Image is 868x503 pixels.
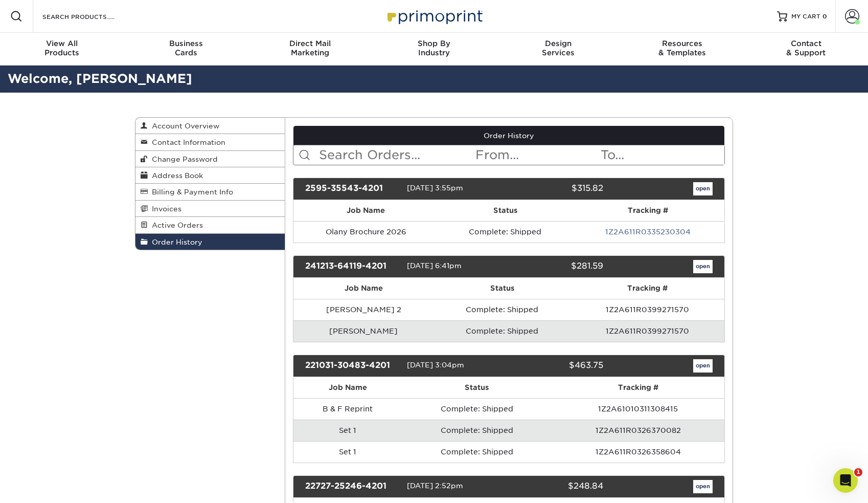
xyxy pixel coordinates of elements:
td: Complete: Shipped [402,420,552,441]
span: Billing & Payment Info [148,188,233,196]
a: Active Orders [135,217,285,233]
div: & Templates [620,39,744,57]
a: Contact& Support [744,33,868,65]
a: 1Z2A611R0335230304 [605,228,691,236]
td: 1Z2A611R0399271570 [570,299,725,320]
div: $248.84 [501,480,610,493]
span: Invoices [148,205,181,213]
td: Olany Brochure 2026 [293,221,439,243]
td: Set 1 [293,441,402,463]
span: [DATE] 6:41pm [407,261,462,270]
img: Primoprint [383,5,485,27]
div: & Support [744,39,868,57]
div: 221031-30483-4201 [298,359,407,373]
div: $281.59 [501,260,610,273]
td: 1Z2A61010311308415 [552,398,724,420]
td: [PERSON_NAME] 2 [293,299,434,320]
span: Address Book [148,171,203,180]
span: Change Password [148,155,218,163]
td: Complete: Shipped [402,441,552,463]
div: $463.75 [501,359,610,373]
span: Active Orders [148,221,203,229]
a: Resources& Templates [620,33,744,65]
th: Status [434,278,570,299]
a: Direct MailMarketing [248,33,372,65]
div: 241213-64119-4201 [298,260,407,273]
a: Address Book [135,167,285,184]
span: Shop By [372,39,496,48]
input: From... [474,145,599,165]
th: Tracking # [572,200,724,221]
a: Change Password [135,151,285,167]
th: Tracking # [552,377,724,398]
a: Invoices [135,201,285,217]
th: Job Name [293,200,439,221]
th: Tracking # [570,278,725,299]
a: Order History [135,234,285,250]
th: Job Name [293,278,434,299]
a: open [693,182,713,195]
td: [PERSON_NAME] [293,320,434,342]
span: Account Overview [148,122,219,130]
th: Status [439,200,571,221]
div: Marketing [248,39,372,57]
td: 1Z2A611R0326358604 [552,441,724,463]
span: [DATE] 3:04pm [407,361,464,369]
th: Status [402,377,552,398]
span: Direct Mail [248,39,372,48]
span: [DATE] 2:52pm [407,482,463,490]
span: Contact [744,39,868,48]
a: open [693,480,713,493]
a: open [693,359,713,373]
span: Contact Information [148,138,225,146]
td: Complete: Shipped [434,299,570,320]
a: DesignServices [496,33,620,65]
td: Set 1 [293,420,402,441]
a: Shop ByIndustry [372,33,496,65]
div: Industry [372,39,496,57]
input: To... [600,145,724,165]
td: 1Z2A611R0326370082 [552,420,724,441]
a: Billing & Payment Info [135,184,285,200]
div: Cards [124,39,248,57]
input: SEARCH PRODUCTS..... [41,10,141,23]
td: 1Z2A611R0399271570 [570,320,725,342]
th: Job Name [293,377,402,398]
div: Services [496,39,620,57]
span: Design [496,39,620,48]
span: Resources [620,39,744,48]
span: [DATE] 3:55pm [407,184,463,192]
td: Complete: Shipped [439,221,571,243]
span: MY CART [791,12,820,21]
a: Account Overview [135,118,285,134]
iframe: Intercom live chat [833,468,858,493]
td: B & F Reprint [293,398,402,420]
td: Complete: Shipped [402,398,552,420]
span: Business [124,39,248,48]
span: 1 [854,468,862,476]
div: $315.82 [501,182,610,195]
div: 22727-25246-4201 [298,480,407,493]
a: BusinessCards [124,33,248,65]
span: 0 [823,13,827,20]
div: 2595-35543-4201 [298,182,407,195]
input: Search Orders... [318,145,475,165]
span: Order History [148,238,202,246]
a: open [693,260,713,273]
td: Complete: Shipped [434,320,570,342]
a: Order History [293,126,725,145]
a: Contact Information [135,134,285,150]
